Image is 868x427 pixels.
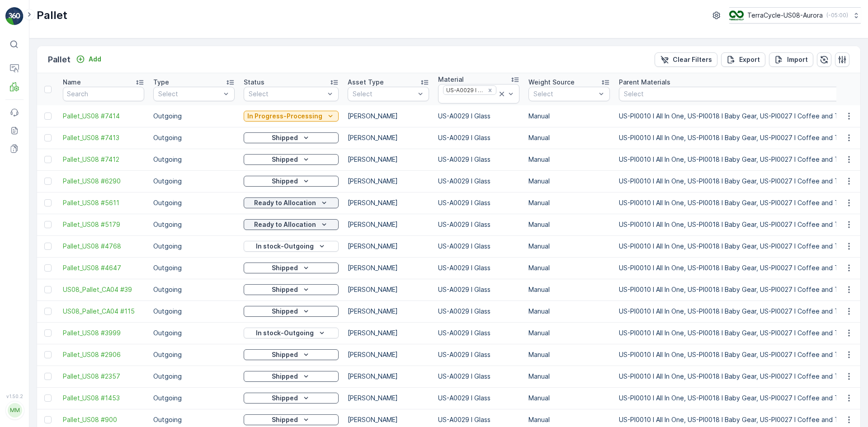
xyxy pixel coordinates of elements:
a: US08_Pallet_CA04 #115 [63,307,144,316]
a: Pallet_US08 #5611 [63,198,144,207]
p: [PERSON_NAME] [348,415,429,424]
p: Select [533,89,596,99]
input: Search [63,87,144,101]
p: Manual [528,372,610,381]
p: Ready to Allocation [254,220,316,229]
p: Asset Type [348,78,384,87]
p: Export [739,55,760,64]
p: US-A0029 I Glass [438,198,519,207]
p: Outgoing [153,415,235,424]
p: Select [249,89,325,99]
p: Shipped [272,177,298,186]
p: [PERSON_NAME] [348,394,429,403]
p: Outgoing [153,307,235,316]
p: [PERSON_NAME] [348,242,429,251]
p: Outgoing [153,394,235,403]
a: Pallet_US08 #900 [63,415,144,424]
p: [PERSON_NAME] [348,198,429,207]
p: Outgoing [153,263,235,272]
p: Manual [528,394,610,403]
img: image_ci7OI47.png [729,10,744,20]
p: US-A0029 I Glass [438,307,519,316]
a: Pallet_US08 #7414 [63,112,144,121]
p: Manual [528,328,610,338]
p: US-A0029 I Glass [438,328,519,338]
p: Shipped [272,133,298,142]
button: Shipped [244,284,339,295]
a: Pallet_US08 #2357 [63,372,144,381]
a: US08_Pallet_CA04 #39 [63,285,144,294]
p: Shipped [272,415,298,424]
p: ( -05:00 ) [826,12,848,19]
div: Toggle Row Selected [44,221,52,228]
p: US-A0029 I Glass [438,350,519,359]
p: Outgoing [153,350,235,359]
p: Pallet [37,8,67,23]
button: Ready to Allocation [244,197,339,208]
div: US-A0029 I Glass [443,86,485,94]
p: In stock-Outgoing [256,242,314,251]
div: Toggle Row Selected [44,156,52,163]
p: Clear Filters [673,55,712,64]
div: Toggle Row Selected [44,286,52,293]
p: US-A0029 I Glass [438,242,519,251]
p: Weight Source [528,78,575,87]
p: Manual [528,415,610,424]
img: logo [5,7,24,25]
button: Shipped [244,263,339,273]
p: Add [89,55,101,64]
p: Shipped [272,285,298,294]
a: Pallet_US08 #4768 [63,242,144,251]
span: Pallet_US08 #7412 [63,155,144,164]
a: Pallet_US08 #7413 [63,133,144,142]
p: [PERSON_NAME] [348,307,429,316]
p: Select [158,89,221,99]
div: Toggle Row Selected [44,243,52,250]
button: Shipped [244,154,339,165]
p: [PERSON_NAME] [348,112,429,121]
p: Pallet [48,53,71,66]
div: Toggle Row Selected [44,308,52,315]
p: [PERSON_NAME] [348,177,429,186]
div: Toggle Row Selected [44,134,52,141]
a: Pallet_US08 #2906 [63,350,144,359]
button: Shipped [244,306,339,317]
p: Outgoing [153,112,235,121]
p: In stock-Outgoing [256,328,314,338]
button: Shipped [244,176,339,187]
p: Outgoing [153,242,235,251]
span: Pallet_US08 #6290 [63,177,144,186]
p: [PERSON_NAME] [348,220,429,229]
button: Shipped [244,132,339,143]
p: US-A0029 I Glass [438,263,519,272]
div: Toggle Row Selected [44,394,52,402]
button: TerraCycle-US08-Aurora(-05:00) [729,7,861,23]
p: Type [153,78,169,87]
p: [PERSON_NAME] [348,263,429,272]
p: TerraCycle-US08-Aurora [747,11,823,20]
p: US-A0029 I Glass [438,112,519,121]
button: MM [5,401,24,420]
span: Pallet_US08 #5179 [63,220,144,229]
p: [PERSON_NAME] [348,155,429,164]
button: Shipped [244,349,339,360]
p: Manual [528,242,610,251]
p: In Progress-Processing [247,112,322,121]
span: Pallet_US08 #3999 [63,328,144,338]
p: US-A0029 I Glass [438,394,519,403]
a: Pallet_US08 #1453 [63,394,144,403]
div: Toggle Row Selected [44,373,52,380]
div: Toggle Row Selected [44,199,52,206]
p: Manual [528,220,610,229]
a: Pallet_US08 #4647 [63,263,144,272]
button: Shipped [244,414,339,425]
div: Toggle Row Selected [44,351,52,358]
p: US-A0029 I Glass [438,177,519,186]
p: Shipped [272,307,298,316]
p: US-A0029 I Glass [438,415,519,424]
